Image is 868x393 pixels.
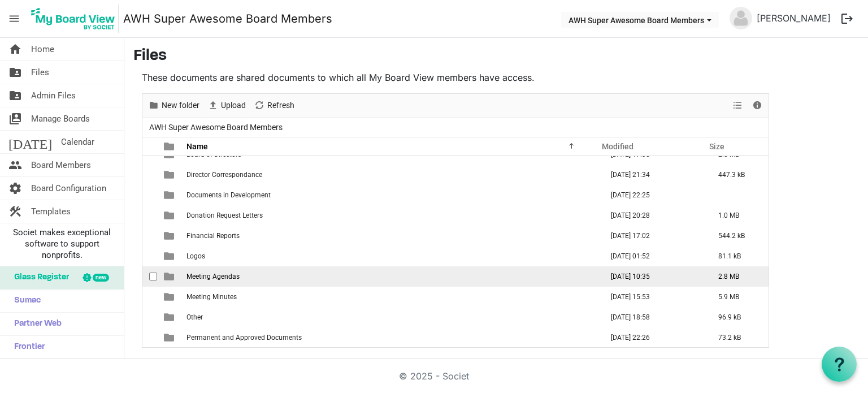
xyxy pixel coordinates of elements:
span: Templates [31,200,71,223]
td: 5.9 MB is template cell column header Size [706,287,769,307]
button: AWH Super Awesome Board Members dropdownbutton [561,12,719,28]
td: is template cell column header type [157,165,183,185]
td: 544.2 kB is template cell column header Size [706,226,769,246]
span: Calendar [61,131,94,153]
img: no-profile-picture.svg [730,7,752,29]
td: is template cell column header type [157,287,183,307]
div: Upload [203,94,250,118]
span: Meeting Minutes [186,293,237,301]
span: home [8,38,22,61]
td: Financial Reports is template cell column header Name [183,226,599,246]
td: 2.8 MB is template cell column header Size [706,266,769,287]
span: Logos [186,252,205,260]
span: Partner Web [8,313,62,335]
td: is template cell column header type [157,246,183,266]
a: © 2025 - Societ [399,370,469,382]
p: These documents are shared documents to which all My Board View members have access. [142,71,769,84]
button: Upload [206,98,248,113]
span: Name [186,142,208,151]
span: Board Members [31,154,91,176]
button: View dropdownbutton [731,98,744,113]
span: Sumac [8,290,41,312]
td: Documents in Development is template cell column header Name [183,185,599,205]
td: checkbox [142,226,157,246]
td: 96.9 kB is template cell column header Size [706,307,769,327]
span: people [8,154,22,176]
span: Modified [602,142,633,151]
td: 447.3 kB is template cell column header Size [706,165,769,185]
span: Frontier [8,336,45,359]
span: Home [31,38,54,61]
td: March 25, 2022 22:25 column header Modified [599,185,706,205]
td: 73.2 kB is template cell column header Size [706,327,769,348]
span: Societ makes exceptional software to support nonprofits. [5,227,119,261]
span: Files [31,61,49,84]
td: Meeting Agendas is template cell column header Name [183,266,599,287]
td: is template cell column header type [157,185,183,205]
td: is template cell column header type [157,205,183,226]
td: is template cell column header type [157,307,183,327]
td: is template cell column header Size [706,185,769,205]
a: [PERSON_NAME] [752,7,835,29]
span: folder_shared [8,84,22,107]
h3: Files [133,47,859,66]
td: checkbox [142,327,157,348]
td: checkbox [142,185,157,205]
span: Board Configuration [31,177,106,200]
td: 81.1 kB is template cell column header Size [706,246,769,266]
span: New folder [160,98,201,113]
span: settings [8,177,22,200]
div: New folder [144,94,203,118]
td: Meeting Minutes is template cell column header Name [183,287,599,307]
td: checkbox [142,165,157,185]
span: Director Correspondance [186,171,262,179]
span: Donation Request Letters [186,211,263,219]
span: construction [8,200,22,223]
span: Glass Register [8,266,69,289]
td: checkbox [142,205,157,226]
span: Documents in Development [186,191,271,199]
td: checkbox [142,246,157,266]
button: Details [750,98,765,113]
span: Board of Directors [186,150,241,158]
td: Other is template cell column header Name [183,307,599,327]
span: Refresh [266,98,296,113]
span: Size [709,142,724,151]
td: 1.0 MB is template cell column header Size [706,205,769,226]
td: Logos is template cell column header Name [183,246,599,266]
button: New folder [146,98,202,113]
a: AWH Super Awesome Board Members [123,7,332,30]
td: October 30, 2023 22:26 column header Modified [599,327,706,348]
span: Other [186,313,203,321]
span: [DATE] [8,131,52,153]
td: is template cell column header type [157,266,183,287]
span: Admin Files [31,84,76,107]
button: logout [835,7,859,31]
span: Meeting Agendas [186,273,240,280]
td: Donation Request Letters is template cell column header Name [183,205,599,226]
div: new [93,274,109,282]
span: Manage Boards [31,107,90,130]
span: folder_shared [8,61,22,84]
td: March 28, 2022 20:28 column header Modified [599,205,706,226]
a: My Board View Logo [28,5,123,33]
td: March 06, 2023 21:34 column header Modified [599,165,706,185]
span: Upload [220,98,247,113]
td: checkbox [142,307,157,327]
td: March 26, 2022 01:52 column header Modified [599,246,706,266]
div: Refresh [250,94,298,118]
td: is template cell column header type [157,327,183,348]
span: Permanent and Approved Documents [186,334,302,342]
td: checkbox [142,266,157,287]
span: Financial Reports [186,232,240,240]
td: Director Correspondance is template cell column header Name [183,165,599,185]
span: AWH Super Awesome Board Members [147,120,285,135]
td: June 22, 2023 18:58 column header Modified [599,307,706,327]
div: View [728,94,748,118]
td: Permanent and Approved Documents is template cell column header Name [183,327,599,348]
span: menu [3,8,25,29]
td: February 02, 2024 17:02 column header Modified [599,226,706,246]
td: May 26, 2025 10:35 column header Modified [599,266,706,287]
td: May 26, 2025 15:53 column header Modified [599,287,706,307]
td: checkbox [142,287,157,307]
